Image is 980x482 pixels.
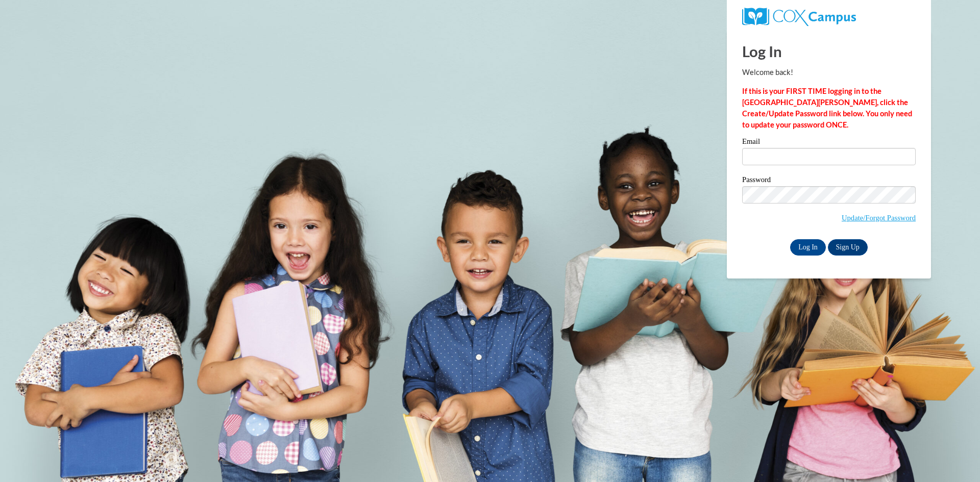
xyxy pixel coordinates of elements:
[828,239,868,256] a: Sign Up
[742,138,916,148] label: Email
[742,67,916,78] p: Welcome back!
[842,214,916,222] a: Update/Forgot Password
[790,239,826,256] input: Log In
[742,176,916,186] label: Password
[742,41,916,62] h1: Log In
[742,87,912,129] strong: If this is your FIRST TIME logging in to the [GEOGRAPHIC_DATA][PERSON_NAME], click the Create/Upd...
[742,12,856,20] a: COX Campus
[742,8,856,26] img: COX Campus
